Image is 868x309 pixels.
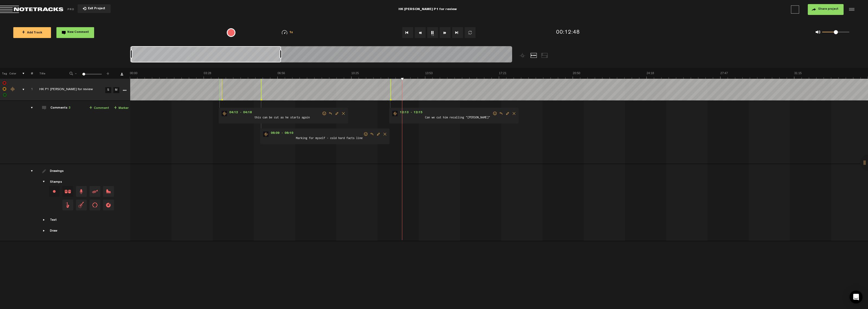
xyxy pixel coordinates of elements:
[69,106,71,110] span: 3
[240,111,254,116] span: - 04:18
[222,111,227,116] img: star-track.png
[62,186,73,197] span: Drag and drop a stamp
[263,131,269,137] img: star-track.png
[33,68,62,79] th: Title
[16,79,25,101] td: comments, stamps & drawings
[295,136,363,142] span: Marking for myself - cold hard facts line
[382,132,388,136] span: Delete comment
[78,4,111,13] button: Exit Project
[25,68,33,79] th: #
[818,8,838,11] span: Share project
[103,186,114,197] span: Drag and drop a stamp
[42,229,46,233] span: Showcase draw menu
[8,79,16,101] td: Change the color of the waveform
[39,87,110,93] div: Click to edit the title
[106,71,110,74] span: +
[392,111,398,116] img: star-track.png
[122,87,127,92] a: More
[327,112,334,115] span: Reply to comment
[90,186,100,197] span: Drag and drop a stamp
[334,112,340,115] span: Edit comment
[504,112,511,115] span: Edit comment
[50,229,57,234] div: Draw
[76,200,87,210] span: Drag and drop a stamp
[282,30,287,34] img: speedometer.svg
[67,31,89,34] span: New Comment
[25,164,33,241] td: drawings
[25,168,34,174] div: drawings
[90,200,100,210] span: Drag and drop a stamp
[114,105,129,111] a: Marker
[440,27,451,38] button: Fast Forward
[375,132,382,136] span: Edit comment
[42,218,46,222] span: Showcase text
[86,7,105,10] span: Exit Project
[50,106,71,111] div: Comments
[114,106,117,110] span: +
[22,31,42,34] span: Add Track
[402,27,413,38] button: Go to beginning
[282,131,295,137] span: - 06:10
[369,132,375,136] span: Reply to comment
[103,200,114,210] span: Drag and drop a stamp
[22,30,25,35] span: +
[89,106,92,110] span: +
[269,131,282,137] span: 06:09
[50,218,57,223] div: Text
[411,111,425,116] span: - 12:15
[556,29,580,37] div: 00:12:48
[498,112,504,115] span: Reply to comment
[273,30,301,35] div: 1x
[49,186,60,197] div: Change stamp color.To change the color of an existing stamp, select the stamp on the right and th...
[427,27,438,38] button: 1x
[808,4,844,15] button: Share project
[398,111,411,116] span: 12:13
[33,79,104,101] td: Click to edit the title HK P1 [PERSON_NAME] for review
[254,115,322,121] span: this can be cut as he starts again
[289,31,293,34] span: 1x
[120,73,123,75] a: Download comments
[50,169,65,174] div: Drawings
[25,87,34,92] div: Click to change the order number
[62,200,73,210] span: Drag and drop a stamp
[25,105,34,111] div: comments
[340,112,347,115] span: Delete comment
[17,87,25,92] div: comments, stamps & drawings
[89,105,109,111] a: Comment
[105,87,111,93] a: S
[452,27,463,38] button: Go to end
[25,101,33,164] td: comments
[113,87,119,93] a: M
[25,79,33,101] td: Click to change the order number 1
[465,27,476,38] button: Loop
[42,180,46,184] span: Showcase stamps
[227,111,240,116] span: 04:12
[8,68,16,79] th: Color
[9,87,17,92] div: Change the color of the waveform
[415,27,426,38] button: Rewind
[227,28,235,37] div: {{ tooltip_message }}
[511,112,517,115] span: Delete comment
[56,27,94,38] button: New Comment
[74,71,78,74] span: -
[50,180,62,185] div: Stamps
[425,115,492,121] span: Can we cut him recalling "[PERSON_NAME]"
[76,186,87,197] span: Drag and drop a stamp
[13,27,51,38] button: +Add Track
[850,291,863,304] div: Open Intercom Messenger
